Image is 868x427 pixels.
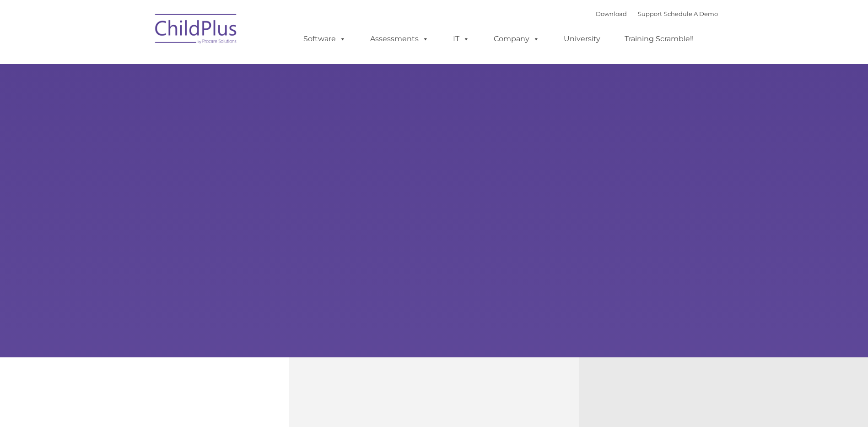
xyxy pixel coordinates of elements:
[151,7,242,53] img: ChildPlus by Procare Solutions
[485,30,549,48] a: Company
[555,30,609,48] a: University
[361,30,438,48] a: Assessments
[294,30,355,48] a: Software
[638,10,662,17] a: Support
[615,30,703,48] a: Training Scramble!!
[596,10,718,17] font: |
[596,10,627,17] a: Download
[664,10,718,17] a: Schedule A Demo
[444,30,479,48] a: IT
